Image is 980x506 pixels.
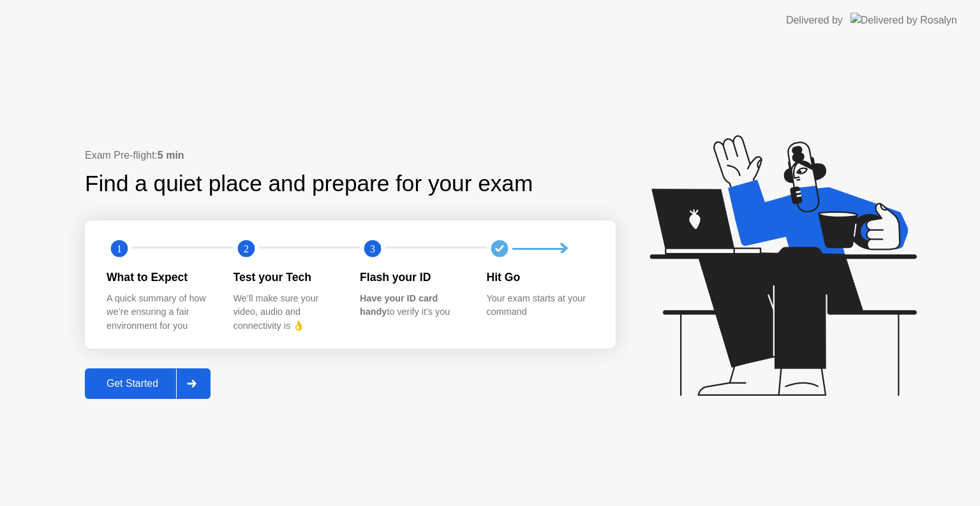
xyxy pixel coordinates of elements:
button: Get Started [85,368,211,399]
b: 5 min [158,150,184,161]
div: Your exam starts at your command [487,292,593,319]
text: 2 [243,243,248,255]
text: 1 [117,243,122,255]
div: We’ll make sure your video, audio and connectivity is 👌 [234,292,340,333]
div: Find a quiet place and prepare for your exam [85,167,535,201]
div: Flash your ID [360,269,466,286]
div: to verify it’s you [360,292,466,319]
div: Get Started [89,378,176,389]
text: 3 [370,243,375,255]
div: Exam Pre-flight: [85,148,616,163]
img: Delivered by Rosalyn [850,13,957,27]
div: Test your Tech [234,269,340,286]
div: Delivered by [786,13,843,28]
b: Have your ID card handy [360,293,438,317]
div: A quick summary of how we’re ensuring a fair environment for you [107,292,213,333]
div: What to Expect [107,269,213,286]
div: Hit Go [487,269,593,286]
